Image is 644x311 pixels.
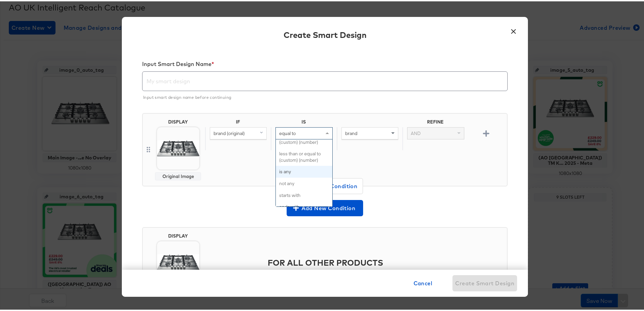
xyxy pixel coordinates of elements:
[205,245,504,277] div: FOR ALL OTHER PRODUCTS
[411,274,435,290] button: Cancel
[414,277,432,287] span: Cancel
[276,188,332,200] div: starts with
[142,68,507,87] input: My smart design
[345,129,357,135] span: brand
[411,129,421,135] span: AND
[276,147,332,164] div: less than or equal to (custom) (number)
[289,202,360,212] span: Add New Condition
[143,91,503,99] p: Input smart design name before continuing
[276,164,332,176] div: is any
[157,240,199,282] img: PPH75GDFIXUK_SI.jpg
[271,118,336,126] div: IS
[276,200,332,212] div: ends with
[214,129,245,135] span: brand (original)
[402,118,468,126] div: REFINE
[279,129,296,135] span: equal to
[507,22,519,35] button: ×
[158,172,198,178] div: Original Image
[168,232,188,237] div: DISPLAY
[276,129,332,147] div: greater than or equal to (custom) (number)
[168,118,188,123] div: DISPLAY
[284,28,367,39] div: Create Smart Design
[157,126,199,168] img: PPH75GDFIXUK_SI.jpg
[205,118,271,126] div: IF
[287,199,363,215] button: Add New Condition
[276,176,332,188] div: not any
[142,59,508,69] div: Input Smart Design Name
